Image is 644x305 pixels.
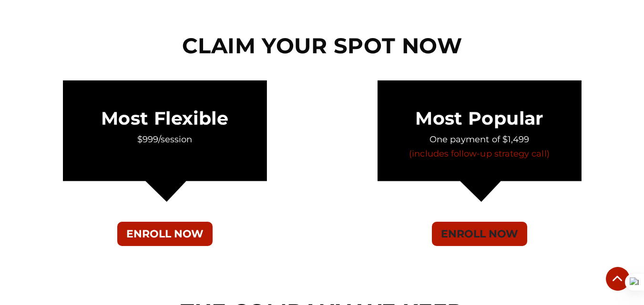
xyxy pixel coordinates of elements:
[20,32,625,59] h2: CLAIM YOUR SPOT NOW
[334,147,625,161] p: (includes follow-up strategy call)
[20,133,310,147] p: $999/session
[117,222,213,246] button: ENROLL NOW
[334,133,625,147] p: One payment of $1,499
[20,107,310,130] h3: Most Flexible
[334,107,625,130] h3: Most Popular
[432,222,527,246] button: ENROLL NOW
